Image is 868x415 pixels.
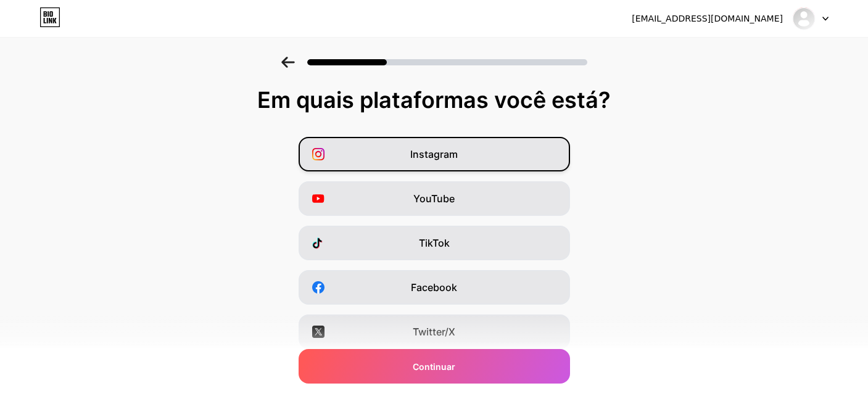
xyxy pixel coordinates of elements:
font: TikTok [419,237,450,249]
font: Instagram [410,148,458,160]
font: [EMAIL_ADDRESS][DOMAIN_NAME] [632,14,783,23]
font: Continuar [413,361,455,372]
font: Twitter/X [413,326,455,338]
font: YouTube [413,192,455,205]
font: Facebook [411,281,457,294]
font: Em quais plataformas você está? [257,86,611,113]
img: suellenguedes [792,7,816,30]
